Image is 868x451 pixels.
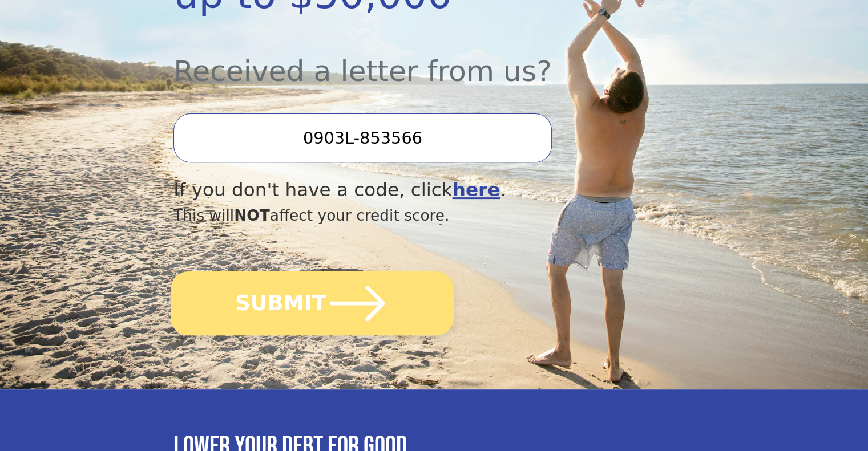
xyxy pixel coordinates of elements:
[173,24,616,93] div: Received a letter from us?
[173,113,551,162] input: Enter your Offer Code:
[173,176,616,204] div: If you don't have a code, click .
[453,179,500,201] a: here
[234,206,270,224] span: NOT
[173,204,616,227] div: This will affect your credit score.
[171,271,454,335] button: SUBMIT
